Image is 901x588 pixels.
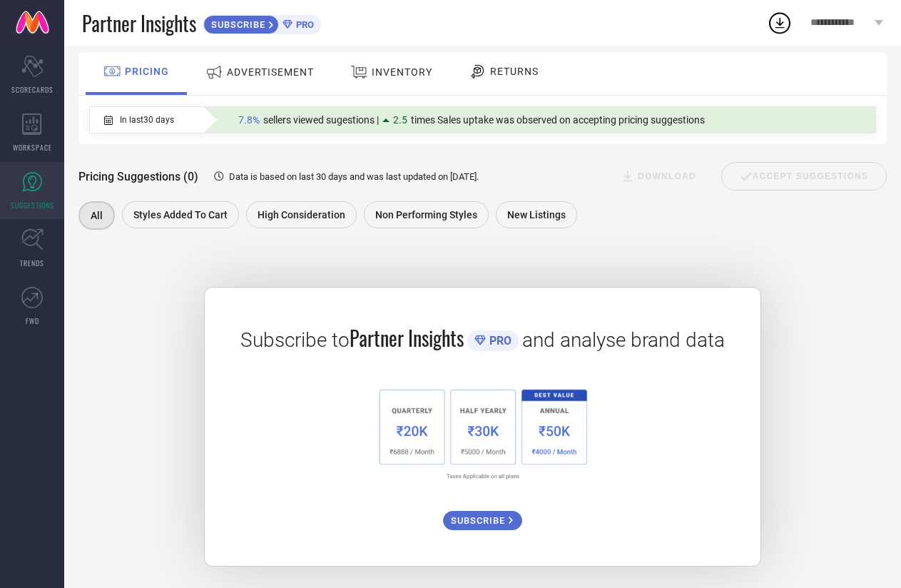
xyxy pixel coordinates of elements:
span: PRO [486,334,511,348]
span: FWD [26,315,39,326]
a: SUBSCRIBE [443,500,522,530]
span: Styles Added To Cart [133,209,228,220]
span: SUGGESTIONS [11,200,54,211]
span: Data is based on last 30 days and was last updated on [DATE] . [229,171,479,182]
span: In last 30 days [120,115,174,125]
span: SUBSCRIBE [204,19,269,30]
a: SUBSCRIBEPRO [203,11,321,34]
span: Non Performing Styles [375,209,477,220]
span: TRENDS [20,258,44,268]
img: 1a6fb96cb29458d7132d4e38d36bc9c7.png [370,381,596,486]
span: times Sales uptake was observed on accepting pricing suggestions [411,114,705,126]
span: SCORECARDS [11,84,54,95]
span: WORKSPACE [13,142,52,153]
span: PRO [292,19,314,30]
span: 2.5 [393,114,407,126]
span: New Listings [507,209,566,220]
div: Open download list [767,10,793,36]
span: RETURNS [490,66,539,77]
span: All [91,210,103,221]
span: ADVERTISEMENT [227,66,314,78]
span: Partner Insights [82,9,196,38]
span: 7.8% [238,114,260,126]
span: and analyse brand data [522,328,725,352]
span: sellers viewed sugestions | [263,114,379,126]
span: Partner Insights [350,323,464,353]
span: PRICING [125,66,169,77]
span: INVENTORY [372,66,432,78]
span: SUBSCRIBE [451,515,509,526]
span: Subscribe to [240,328,350,352]
div: Percentage of sellers who have viewed suggestions for the current Insight Type [231,111,712,129]
div: Accept Suggestions [721,162,887,191]
span: High Consideration [258,209,345,220]
span: Pricing Suggestions (0) [78,170,198,183]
